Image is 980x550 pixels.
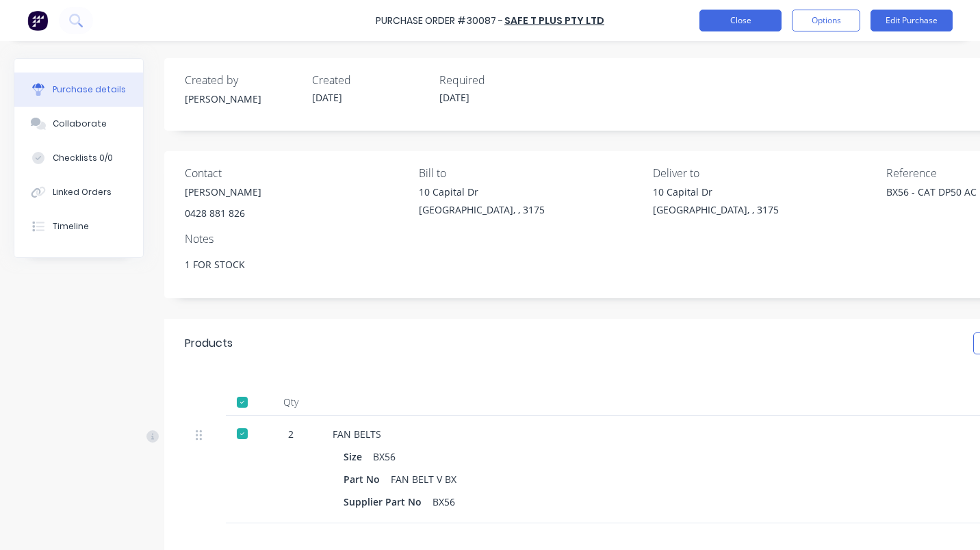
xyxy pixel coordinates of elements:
div: Qty [260,389,322,416]
button: Purchase details [14,73,143,107]
div: Linked Orders [53,186,112,198]
button: Edit Purchase [871,10,953,31]
button: Checklists 0/0 [14,141,143,175]
button: Linked Orders [14,175,143,209]
div: Supplier Part No [344,492,433,512]
button: Collaborate [14,107,143,141]
div: Checklists 0/0 [53,152,113,164]
a: SAFE T PLUS PTY LTD [504,14,604,27]
div: [PERSON_NAME] [185,185,261,199]
div: 0428 881 826 [185,206,261,220]
div: Products [185,335,233,352]
div: Size [344,447,373,467]
div: BX56 [373,447,396,467]
div: Collaborate [53,118,107,130]
div: Contact [185,165,409,181]
div: Created by [185,72,301,88]
div: Part No [344,469,391,489]
div: [GEOGRAPHIC_DATA], , 3175 [653,202,779,217]
div: BX56 [433,492,455,512]
div: FAN BELT V BX [391,469,456,489]
div: Required [439,72,556,88]
div: Deliver to [653,165,877,181]
div: 2 [271,427,311,441]
button: Close [699,10,782,31]
div: 10 Capital Dr [653,185,779,199]
div: Purchase details [53,83,126,96]
div: [PERSON_NAME] [185,92,301,106]
div: Bill to [419,165,643,181]
button: Options [792,10,860,31]
button: Timeline [14,209,143,244]
div: [GEOGRAPHIC_DATA], , 3175 [419,202,545,217]
img: Factory [27,10,48,31]
div: Created [312,72,428,88]
div: Purchase Order #30087 - [376,14,503,28]
div: Timeline [53,220,89,233]
div: 10 Capital Dr [419,185,545,199]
